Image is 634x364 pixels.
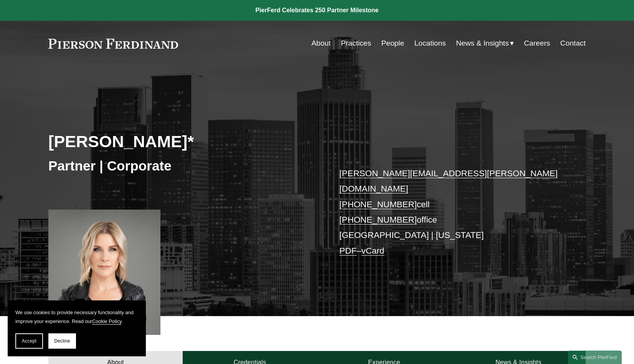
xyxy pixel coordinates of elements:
[414,36,446,51] a: Locations
[339,200,417,209] a: [PHONE_NUMBER]
[92,318,122,324] a: Cookie Policy
[15,333,43,349] button: Accept
[524,36,550,51] a: Careers
[8,300,146,356] section: Cookie banner
[568,351,622,364] a: Search this site
[560,36,586,51] a: Contact
[339,169,558,193] a: [PERSON_NAME][EMAIL_ADDRESS][PERSON_NAME][DOMAIN_NAME]
[54,338,70,344] span: Decline
[339,246,357,256] a: PDF
[48,131,317,151] h2: [PERSON_NAME]*
[339,215,417,225] a: [PHONE_NUMBER]
[341,36,371,51] a: Practices
[456,36,514,51] a: folder dropdown
[339,166,563,259] p: cell office [GEOGRAPHIC_DATA] | [US_STATE] –
[48,157,317,174] h3: Partner | Corporate
[312,36,331,51] a: About
[362,246,385,256] a: vCard
[15,308,138,326] p: We use cookies to provide necessary functionality and improve your experience. Read our .
[48,333,76,349] button: Decline
[22,338,36,344] span: Accept
[381,36,404,51] a: People
[456,37,509,50] span: News & Insights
